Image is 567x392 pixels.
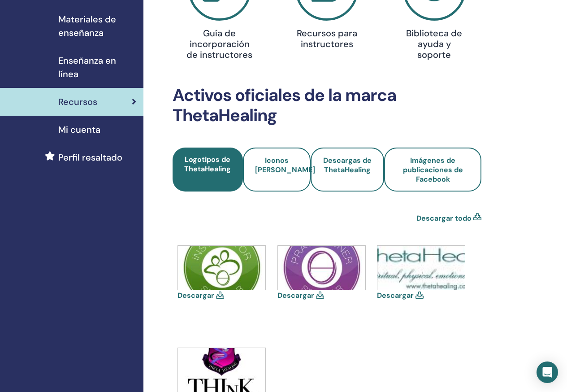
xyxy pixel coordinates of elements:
[537,362,558,383] div: Open Intercom Messenger
[278,246,365,290] img: icons-practitioner.jpg
[58,123,100,136] span: Mi cuenta
[377,246,465,290] img: thetahealing-logo-a-copy.jpg
[323,156,372,174] span: Descargas de ThetaHealing
[255,156,315,174] span: Iconos [PERSON_NAME]
[384,148,481,192] a: Imágenes de publicaciones de Facebook
[184,155,231,174] span: Logotipos de ThetaHealing
[416,213,472,224] a: Descargar todo
[173,85,481,126] h2: Activos oficiales de la marca ThetaHealing
[173,148,243,192] a: Logotipos de ThetaHealing
[178,246,265,290] img: icons-instructor.jpg
[243,148,311,192] a: Iconos [PERSON_NAME]
[293,28,361,49] h4: Recursos para instructores
[58,95,97,109] span: Recursos
[311,148,384,192] a: Descargas de ThetaHealing
[177,291,214,300] a: Descargar
[186,28,253,60] h4: Guía de incorporación de instructores
[403,156,463,184] span: Imágenes de publicaciones de Facebook
[377,291,414,300] a: Descargar
[58,54,136,81] span: Enseñanza en línea
[277,291,314,300] a: Descargar
[58,151,122,164] span: Perfil resaltado
[401,28,468,60] h4: Biblioteca de ayuda y soporte
[58,13,136,39] span: Materiales de enseñanza
[178,348,265,392] img: think-shield.jpg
